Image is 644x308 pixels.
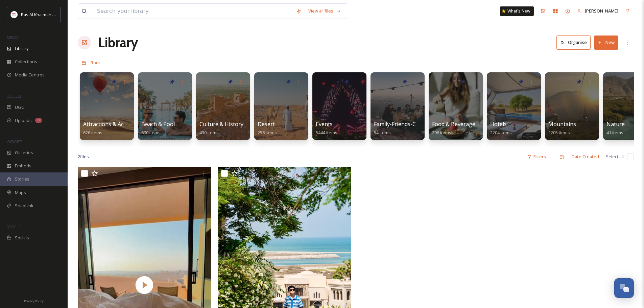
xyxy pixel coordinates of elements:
a: [PERSON_NAME] [574,4,622,18]
span: 258 items [258,129,277,136]
span: WIDGETS [7,139,22,144]
a: Library [98,32,138,53]
a: Culture & History430 items [199,121,243,136]
span: 430 items [199,129,219,136]
a: Mountains1205 items [548,121,576,136]
span: Ras Al Khaimah Tourism Development Authority [21,11,117,18]
a: Family-Friends-Couple-Solo54 items [374,121,444,136]
a: Events5444 items [316,121,337,136]
a: Hotels2204 items [490,121,512,136]
a: Privacy Policy [24,297,44,305]
span: Library [15,45,28,52]
a: Nature41 items [606,121,625,136]
span: Desert [258,120,275,128]
input: Search your library [94,4,293,19]
span: Select all [606,153,624,160]
span: Uploads [15,117,32,124]
span: Maps [15,189,26,196]
span: Hotels [490,120,507,128]
span: Events [316,120,333,128]
a: What's New [500,6,534,16]
span: 2204 items [490,129,512,136]
span: Family-Friends-Couple-Solo [374,120,444,128]
div: Filters [524,150,549,163]
span: SnapLink [15,203,33,209]
span: 2 file s [78,153,89,160]
span: Privacy Policy [24,299,44,303]
span: Media Centres [15,72,45,78]
div: Date Created [568,150,602,163]
a: Root [91,58,100,67]
button: Open Chat [614,278,634,298]
span: MEDIA [7,35,19,40]
a: Desert258 items [258,121,277,136]
span: Root [91,60,100,66]
div: 8 [35,118,42,123]
span: Attractions & Activities [83,120,140,128]
a: View all files [305,4,344,18]
span: Stories [15,176,29,182]
span: Beach & Pool [141,120,175,128]
span: 626 items [83,129,102,136]
span: Mountains [548,120,576,128]
button: New [594,35,618,49]
span: Food & Beverage [432,120,475,128]
span: 1205 items [548,129,570,136]
span: 41 items [606,129,623,136]
span: 5444 items [316,129,337,136]
span: Culture & History [199,120,243,128]
a: Attractions & Activities626 items [83,121,140,136]
a: Food & Beverage296 items [432,121,475,136]
span: Nature [606,120,625,128]
span: SOCIALS [7,224,20,229]
span: [PERSON_NAME] [585,8,618,14]
a: Beach & Pool690 items [141,121,175,136]
span: Embeds [15,163,31,169]
button: Organise [556,35,591,49]
span: 296 items [432,129,451,136]
img: Logo_RAKTDA_RGB-01.png [11,11,18,18]
span: Galleries [15,149,33,156]
span: 690 items [141,129,161,136]
span: UGC [15,104,24,111]
span: Collections [15,58,37,65]
span: Socials [15,235,29,241]
span: 54 items [374,129,391,136]
span: COLLECT [7,94,21,99]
